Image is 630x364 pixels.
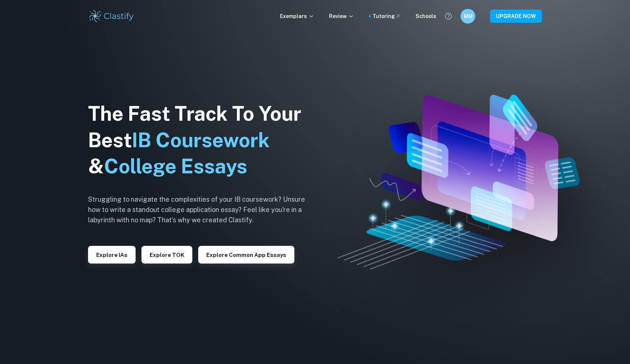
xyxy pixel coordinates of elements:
button: UPGRADE NOW [490,10,542,23]
h6: MM [464,12,472,20]
button: Explore TOK [141,246,192,264]
img: Clastify hero [337,95,580,269]
button: Explore IAs [88,246,136,264]
p: Exemplars [280,12,314,20]
p: Review [329,12,354,20]
a: Schools [416,12,436,20]
span: IB Coursework [132,128,270,152]
h6: Struggling to navigate the complexities of your IB coursework? Unsure how to write a standout col... [88,194,316,225]
h1: The Fast Track To Your Best & [88,100,316,180]
img: Clastify logo [88,9,135,24]
a: Tutoring [372,12,401,20]
a: Explore TOK [141,251,192,258]
button: MM [461,9,475,24]
button: Help and Feedback [442,10,455,22]
a: Explore IAs [88,251,136,258]
button: Explore Common App essays [198,246,294,264]
span: College Essays [104,155,247,178]
a: Explore Common App essays [198,251,294,258]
